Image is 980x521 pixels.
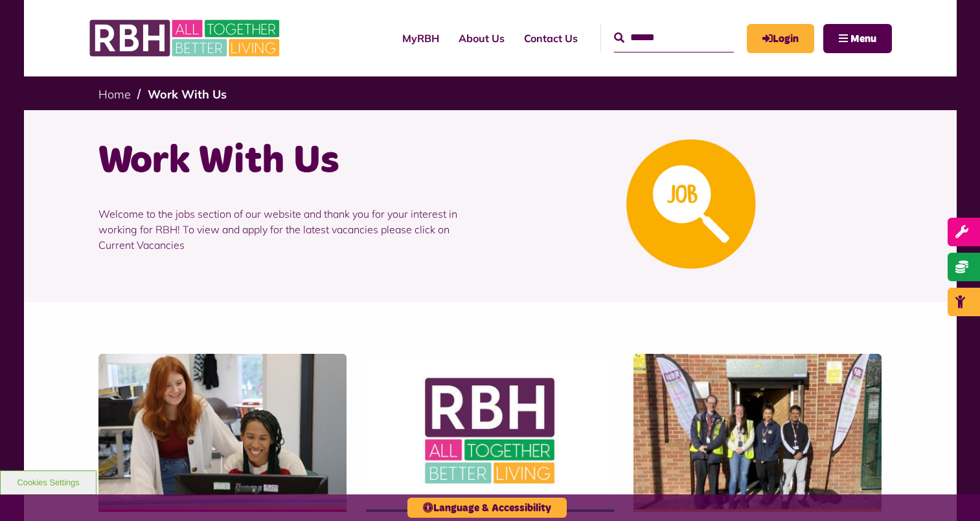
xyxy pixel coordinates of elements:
iframe: Netcall Web Assistant for live chat [922,463,980,521]
h1: Work With Us [98,136,481,187]
p: Welcome to the jobs section of our website and thank you for your interest in working for RBH! To... [98,187,481,272]
img: IMG 1470 [98,354,347,509]
button: Language & Accessibility [407,498,567,518]
button: Navigation [823,24,892,53]
a: Work With Us [148,87,227,102]
a: About Us [449,21,514,56]
a: MyRBH [393,21,449,56]
a: Contact Us [514,21,587,56]
img: Dropinfreehold2 [633,354,882,509]
a: Home [98,87,131,102]
img: RBH [89,13,283,64]
a: MyRBH [747,24,814,53]
img: Looking For A Job [626,139,756,269]
img: RBH Logo Social Media 480X360 (1) [366,354,614,509]
span: Menu [850,34,876,44]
